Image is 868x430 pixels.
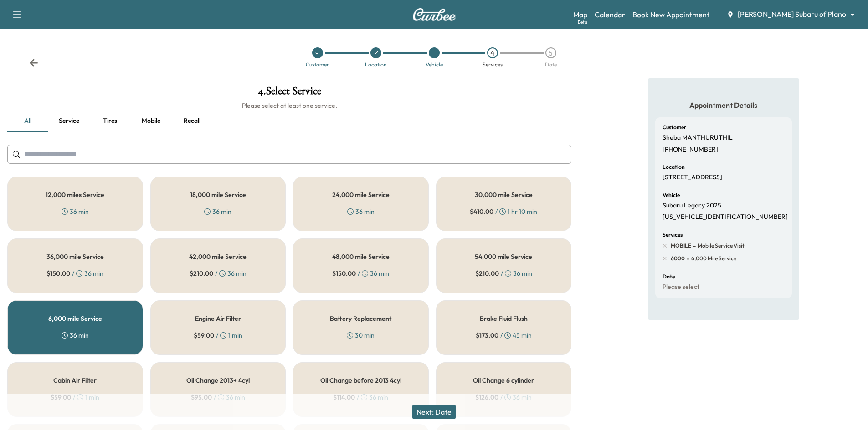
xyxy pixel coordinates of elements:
[475,192,533,198] h5: 30,000 mile Service
[333,393,355,402] span: $ 114.00
[412,405,456,419] button: Next: Date
[689,255,736,262] span: 6,000 mile Service
[194,331,242,340] div: / 1 min
[671,255,685,262] span: 6000
[663,173,722,182] p: [STREET_ADDRESS]
[46,192,104,198] h5: 12,000 miles Service
[655,100,792,110] h5: Appointment Details
[483,62,503,67] div: Services
[46,253,104,260] h5: 36,000 mile Service
[475,393,532,402] div: / 36 min
[171,110,212,132] button: Recall
[632,9,709,20] a: Book New Appointment
[190,269,213,278] span: $ 210.00
[663,134,733,142] p: Sheba MANTHURUTHIL
[7,110,571,132] div: basic tabs example
[347,207,375,216] div: 36 min
[663,213,788,221] p: [US_VEHICLE_IDENTIFICATION_NUMBER]
[7,110,48,132] button: all
[663,232,683,238] h6: Services
[51,393,99,402] div: / 1 min
[470,207,493,216] span: $ 410.00
[476,331,532,340] div: / 45 min
[573,9,587,20] a: MapBeta
[130,110,171,132] button: Mobile
[475,253,532,260] h5: 54,000 mile Service
[696,242,745,249] span: Mobile Service Visit
[190,269,247,278] div: / 36 min
[190,192,246,198] h5: 18,000 mile Service
[332,192,390,198] h5: 24,000 mile Service
[332,253,390,260] h5: 48,000 mile Service
[473,377,534,384] h5: Oil Change 6 cylinder
[412,8,456,21] img: Curbee Logo
[595,9,625,20] a: Calendar
[426,62,443,67] div: Vehicle
[476,331,498,340] span: $ 173.00
[51,393,71,402] span: $ 59.00
[663,202,721,210] p: Subaru Legacy 2025
[194,331,214,340] span: $ 59.00
[195,315,241,322] h5: Engine Air Filter
[663,146,718,154] p: [PHONE_NUMBER]
[663,164,685,170] h6: Location
[545,62,557,67] div: Date
[306,62,329,67] div: Customer
[578,19,587,25] div: Beta
[191,393,245,402] div: / 36 min
[333,393,388,402] div: / 36 min
[332,269,356,278] span: $ 150.00
[671,242,691,249] span: MOBILE
[475,269,532,278] div: / 36 min
[53,377,97,384] h5: Cabin Air Filter
[332,269,389,278] div: / 36 min
[545,47,556,58] div: 5
[48,110,89,132] button: Service
[691,241,696,250] span: -
[663,192,680,198] h6: Vehicle
[663,125,686,130] h6: Customer
[62,331,89,340] div: 36 min
[365,62,387,67] div: Location
[738,9,846,20] span: [PERSON_NAME] Subaru of Plano
[189,253,247,260] h5: 42,000 mile Service
[320,377,401,384] h5: Oil Change before 2013 4cyl
[29,58,38,67] div: Back
[204,207,231,216] div: 36 min
[480,315,528,322] h5: Brake Fluid Flush
[7,101,571,110] h6: Please select at least one service.
[46,269,70,278] span: $ 150.00
[48,315,102,322] h5: 6,000 mile Service
[475,393,498,402] span: $ 126.00
[475,269,499,278] span: $ 210.00
[89,110,130,132] button: Tires
[46,269,103,278] div: / 36 min
[191,393,212,402] span: $ 95.00
[347,331,375,340] div: 30 min
[663,274,675,279] h6: Date
[186,377,250,384] h5: Oil Change 2013+ 4cyl
[487,47,498,58] div: 4
[330,315,391,322] h5: Battery Replacement
[7,86,571,101] h1: 4 . Select Service
[470,207,537,216] div: / 1 hr 10 min
[663,283,699,291] p: Please select
[62,207,89,216] div: 36 min
[685,254,689,263] span: -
